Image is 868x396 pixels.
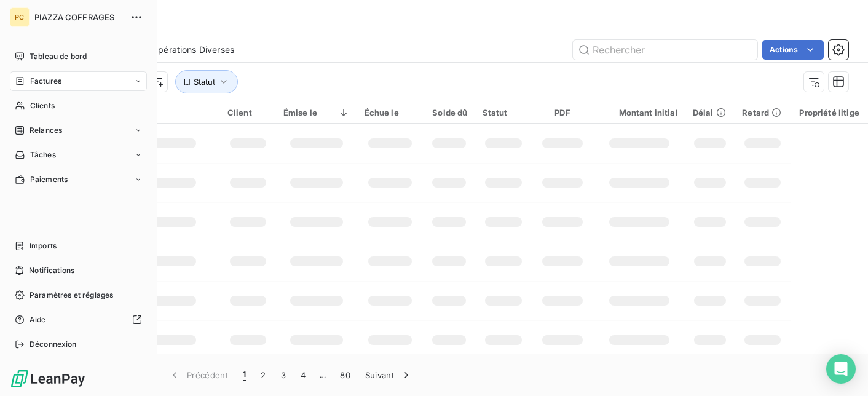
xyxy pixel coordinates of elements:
span: Paiements [30,174,68,185]
button: 3 [274,362,293,388]
div: Émise le [283,108,350,117]
div: Statut [483,108,524,117]
span: Relances [30,125,62,136]
div: Open Intercom Messenger [826,354,856,384]
span: Notifications [29,265,74,276]
button: Actions [762,40,824,60]
div: Propriété litige [798,108,861,117]
input: Rechercher [573,40,757,60]
span: PIAZZA COFFRAGES [34,12,123,22]
button: 1 [235,362,253,388]
button: 80 [333,362,358,388]
button: 4 [293,362,313,388]
div: Client [227,108,269,117]
span: Paramètres et réglages [30,290,113,301]
div: Échue le [365,108,416,117]
span: Opérations Diverses [151,44,234,56]
span: … [313,365,333,385]
span: 1 [243,369,246,381]
span: Tâches [30,149,56,160]
span: Tableau de bord [30,51,87,62]
span: Statut [194,77,215,87]
button: 2 [253,362,273,388]
button: Suivant [358,362,420,388]
span: Factures [30,76,61,87]
span: Clients [30,100,55,111]
div: PDF [539,108,586,117]
div: Montant initial [601,108,677,117]
button: Précédent [161,362,235,388]
div: Retard [742,108,783,117]
span: Aide [30,314,46,325]
span: Imports [30,240,57,251]
div: PC [10,7,30,27]
button: Statut [175,70,238,93]
a: Aide [10,310,147,330]
img: Logo LeanPay [10,369,86,389]
div: Solde dû [430,108,467,117]
div: Délai [693,108,727,117]
span: Déconnexion [30,339,77,350]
